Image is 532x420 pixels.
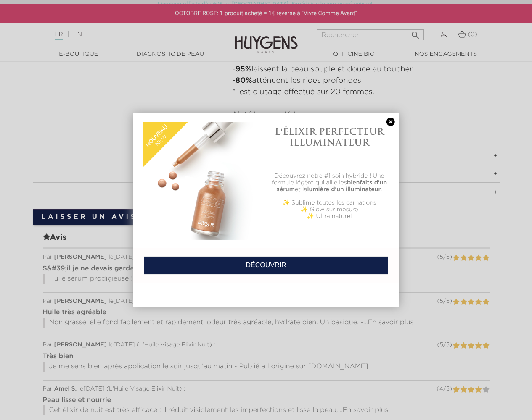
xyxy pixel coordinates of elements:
p: Découvrez notre #1 soin hybride ! Une formule légère qui allie les et la . [270,173,389,193]
h1: L'ÉLIXIR PERFECTEUR ILLUMINATEUR [270,126,389,148]
p: ✨ Sublime toutes les carnations [270,199,389,206]
p: ✨ Glow sur mesure [270,206,389,213]
a: DÉCOUVRIR [144,256,388,275]
b: bienfaits d'un sérum [277,180,387,192]
p: ✨ Ultra naturel [270,213,389,220]
b: lumière d'un illuminateur [307,186,381,192]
